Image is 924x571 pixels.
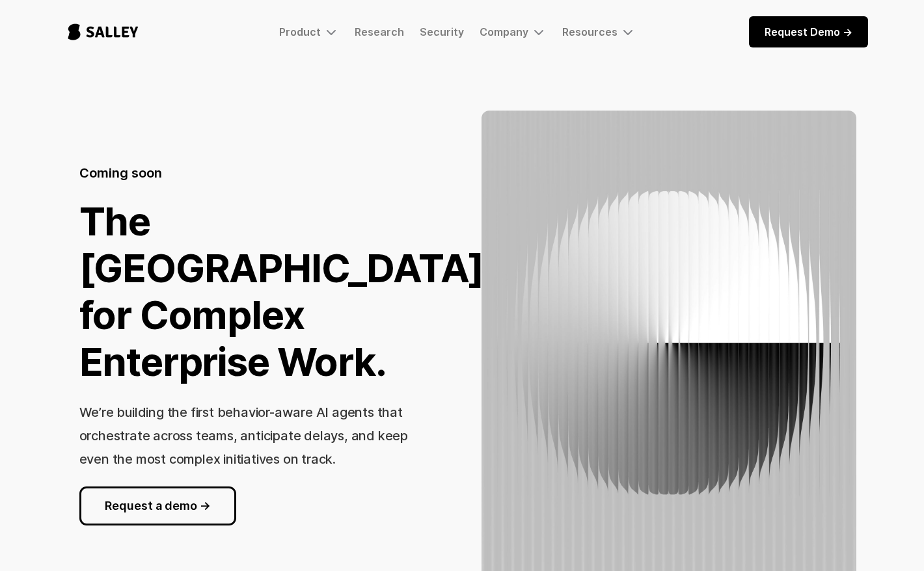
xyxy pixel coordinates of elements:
[480,24,547,40] div: Company
[480,25,528,38] div: Company
[279,25,321,38] div: Product
[562,25,618,38] div: Resources
[749,16,868,47] a: Request Demo ->
[79,405,408,467] h3: We’re building the first behavior-aware AI agents that orchestrate across teams, anticipate delay...
[79,486,236,525] a: Request a demo ->
[279,24,339,40] div: Product
[420,25,464,38] a: Security
[79,164,162,182] h5: Coming soon
[562,24,636,40] div: Resources
[355,25,404,38] a: Research
[79,198,485,385] h1: The [GEOGRAPHIC_DATA] for Complex Enterprise Work.
[56,10,150,53] a: home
